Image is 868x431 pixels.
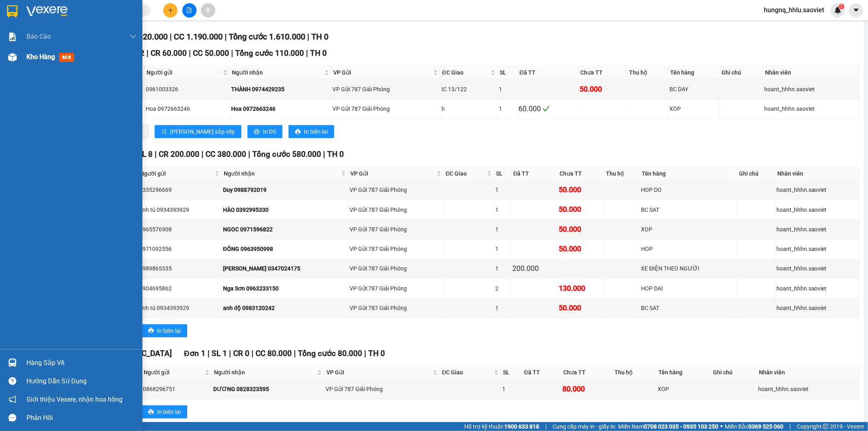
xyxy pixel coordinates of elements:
span: | [323,150,325,159]
span: Người nhận [232,68,323,77]
sup: 1 [839,4,844,9]
span: | [231,48,233,58]
th: SL [498,66,518,79]
span: | [789,422,791,431]
div: h [442,104,496,113]
div: 60.000 [519,103,577,114]
div: THÀNH 0974429235 [231,85,330,94]
div: 1 [495,244,510,253]
div: ĐÔNG 0963950998 [223,244,347,253]
div: HOP DAI [641,284,736,293]
span: CC 80.000 [256,349,292,358]
button: printerIn biên lai [142,324,187,337]
span: | [364,349,366,358]
div: hoant_hhhn.saoviet [764,104,858,113]
td: VP Gửi 787 Giải Phóng [324,379,440,399]
span: Người nhận [224,169,340,178]
img: warehouse-icon [8,358,17,367]
span: CR 420.000 [126,32,168,42]
th: Thu hộ [613,366,656,379]
th: Thu hộ [604,167,640,180]
span: TH 0 [311,32,328,42]
td: VP Gửi 787 Giải Phóng [348,240,444,259]
div: 0868296751 [143,385,210,394]
span: Tổng cước 580.000 [252,150,321,159]
div: 50.000 [580,84,625,95]
div: 130.000 [559,283,602,294]
span: printer [295,129,301,135]
div: 200.000 [512,263,556,274]
div: XE ĐIỆN THEO NGƯỜI [641,264,736,273]
th: Đã TT [518,66,579,79]
div: XOP [658,385,709,394]
span: Miền Bắc [725,422,783,431]
div: VP Gửi 787 Giải Phóng [350,205,442,214]
span: mới [59,53,74,62]
th: Ghi chú [737,167,775,180]
span: Báo cáo [26,31,51,42]
span: Người nhận [214,368,316,377]
th: SL [494,167,512,180]
div: [PERSON_NAME] 0347024175 [223,264,347,273]
span: ĐC Giao [442,368,492,377]
th: Nhân viên [763,66,859,79]
button: printerIn biên lai [142,405,187,418]
span: CC 1.190.000 [174,32,223,42]
span: aim [205,7,211,13]
img: warehouse-icon [8,53,17,62]
div: VP Gửi 787 Giải Phóng [350,303,442,312]
th: Tên hàng [640,167,737,180]
span: SL 8 [137,150,153,159]
div: hoant_hhhn.saoviet [776,284,858,293]
div: HOP DO [641,185,736,194]
button: caret-down [849,3,863,18]
div: VP Gửi 787 Giải Phóng [350,244,442,253]
span: | [306,48,308,58]
span: | [545,422,547,431]
div: 0989865335 [139,264,220,273]
div: 0904695862 [139,284,220,293]
span: CR 60.000 [151,48,187,58]
span: In biên lai [157,326,181,335]
div: 0971092556 [139,244,220,253]
span: VP Gửi [333,68,431,77]
div: NGOC 0971596822 [223,225,347,234]
span: Kho hàng [26,53,55,61]
span: question-circle [9,377,16,385]
div: anh độ 0983120242 [223,303,347,312]
span: check [542,105,550,112]
div: BC DAY [669,85,718,94]
div: hoant_hhhn.saoviet [776,264,858,273]
button: aim [201,3,215,18]
div: 50.000 [559,302,602,314]
div: Duy 0988792019 [223,185,347,194]
div: VP Gửi 787 Giải Phóng [350,264,442,273]
span: [PERSON_NAME] sắp xếp [170,127,235,136]
td: VP Gửi 787 Giải Phóng [348,298,444,318]
span: printer [148,409,154,416]
span: In biên lai [157,407,181,416]
div: hoant_hhhn.saoviet [776,225,858,234]
th: Ghi chú [720,66,763,79]
span: file-add [186,7,192,13]
span: Miền Nam [618,422,718,431]
span: Tổng cước 1.610.000 [229,32,305,42]
button: printerIn DS [247,125,282,138]
span: | [225,32,227,42]
span: TH 0 [368,349,385,358]
div: 1 [499,85,516,94]
span: | [189,48,191,58]
span: TH 0 [310,48,327,58]
div: XOP [669,104,718,113]
div: 1 [499,104,516,113]
th: Đã TT [522,366,561,379]
strong: 0708 023 035 - 0935 103 250 [644,423,718,430]
div: Hoa 0972663246 [231,104,330,113]
span: CR 200.000 [159,150,199,159]
th: Thu hộ [627,66,668,79]
th: Đã TT [511,167,558,180]
span: In DS [263,127,276,136]
td: VP Gửi 787 Giải Phóng [348,200,444,220]
span: Người gửi [144,368,203,377]
span: | [251,349,254,358]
